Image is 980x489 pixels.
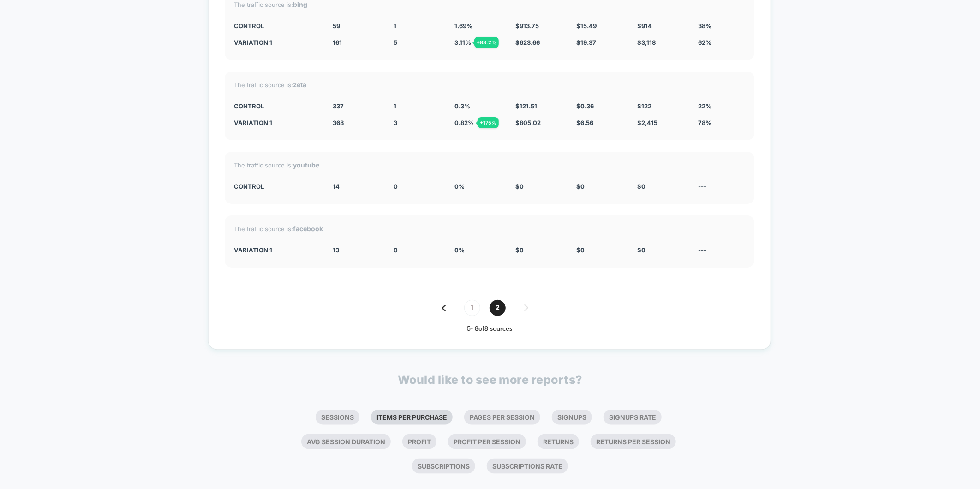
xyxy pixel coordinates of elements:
span: 59 [333,22,340,30]
span: 1.69 % [454,22,472,30]
li: Pages Per Session [464,410,540,425]
span: $ 913.75 [515,22,539,30]
li: Signups [552,410,592,425]
div: CONTROL [234,22,319,30]
div: --- [698,183,745,190]
span: 161 [333,39,342,46]
span: 368 [333,119,344,126]
span: 1 [394,102,396,110]
strong: zeta [293,81,306,89]
span: $ 805.02 [515,119,541,126]
li: Items Per Purchase [371,410,453,425]
div: --- [698,246,745,254]
span: $ 3,118 [637,39,656,46]
li: Signups Rate [604,410,662,425]
li: Sessions [316,410,359,425]
div: 22% [698,102,745,110]
div: The traffic source is: [234,161,745,169]
span: 1 [464,300,480,316]
div: CONTROL [234,102,319,110]
div: + 175 % [478,117,499,128]
span: 1 [394,22,396,30]
span: 0 [394,246,398,254]
strong: facebook [293,225,323,233]
img: pagination back [442,305,446,311]
span: 13 [333,246,339,254]
li: Profit [402,434,436,449]
span: 0.3 % [454,102,470,110]
span: $ 914 [637,22,652,30]
span: $ 623.66 [515,39,540,46]
div: The traffic source is: [234,0,745,8]
span: 3.11 % [454,39,471,46]
div: CONTROL [234,183,319,190]
strong: youtube [293,161,319,169]
span: 5 [394,39,397,46]
span: 3 [394,119,397,126]
span: $ 15.49 [576,22,597,30]
strong: bing [293,0,307,8]
span: $ 19.37 [576,39,596,46]
div: Variation 1 [234,119,319,126]
div: 5 - 8 of 8 sources [225,325,754,333]
span: 337 [333,102,344,110]
p: Would like to see more reports? [398,373,582,387]
span: $ 0 [637,183,645,190]
div: 62% [698,39,745,46]
div: + 83.2 % [474,37,499,48]
li: Subscriptions [412,459,475,474]
span: $ 0 [637,246,645,254]
div: Variation 1 [234,246,319,254]
div: The traffic source is: [234,81,745,89]
span: $ 0 [515,183,524,190]
li: Returns Per Session [591,434,676,449]
div: The traffic source is: [234,225,745,233]
div: 38% [698,22,745,30]
span: 2 [490,300,506,316]
li: Subscriptions Rate [487,459,568,474]
span: 0 % [454,183,465,190]
li: Returns [538,434,579,449]
div: Variation 1 [234,39,319,46]
span: $ 0 [576,183,585,190]
span: 0 % [454,246,465,254]
span: $ 122 [637,102,651,110]
li: Profit Per Session [448,434,526,449]
div: 78% [698,119,745,126]
span: 14 [333,183,340,190]
span: 0.82 % [454,119,474,126]
span: $ 121.51 [515,102,537,110]
span: $ 0 [515,246,524,254]
span: $ 2,415 [637,119,657,126]
span: 0 [394,183,398,190]
li: Avg Session Duration [301,434,391,449]
span: $ 0.36 [576,102,594,110]
span: $ 6.56 [576,119,593,126]
span: $ 0 [576,246,585,254]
